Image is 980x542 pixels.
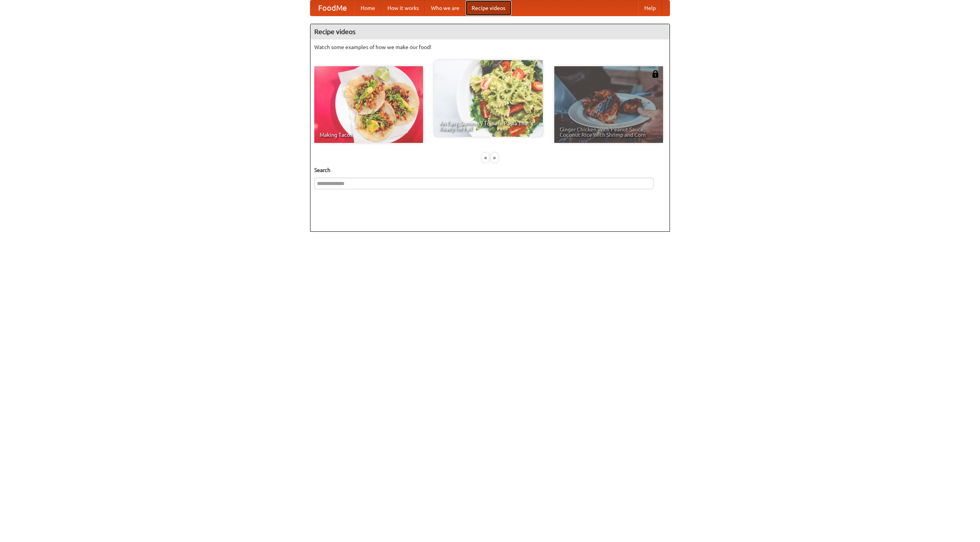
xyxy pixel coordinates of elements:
a: Help [638,0,662,16]
a: Who we are [425,0,465,16]
span: Making Tacos [320,132,418,138]
a: Recipe videos [465,0,511,16]
p: Watch some examples of how we make our food! [314,43,666,51]
span: An Easy, Summery Tomato Pasta That's Ready for Fall [439,121,537,131]
a: FoodMe [310,0,354,16]
div: « [482,153,489,162]
div: » [491,153,498,162]
img: 483408.png [652,70,659,78]
h5: Search [314,166,666,174]
a: Making Tacos [314,66,423,143]
h4: Recipe videos [310,24,670,39]
a: An Easy, Summery Tomato Pasta That's Ready for Fall [434,60,543,137]
a: How it works [381,0,425,16]
a: Home [354,0,381,16]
